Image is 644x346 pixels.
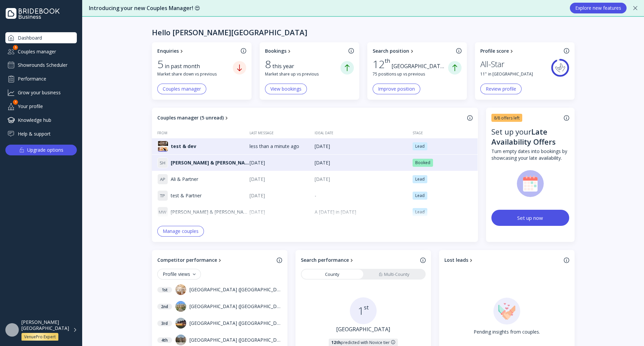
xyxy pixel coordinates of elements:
[250,159,309,166] div: [DATE]
[494,115,520,121] div: 8/8 offers left
[157,190,168,201] div: T P
[331,340,341,345] strong: 12th
[157,257,217,263] div: Competitor performance
[157,320,172,326] div: 3 rd
[157,304,172,309] div: 2 nd
[157,226,204,237] button: Manage couples
[315,176,407,183] div: [DATE]
[373,58,390,70] div: 12
[474,329,540,335] div: Pending insights from couples.
[157,174,168,185] div: A P
[491,127,569,148] div: Set up your
[610,314,644,346] iframe: Chat Widget
[152,131,250,135] div: From
[517,214,543,221] div: Set up now
[415,177,425,182] div: Lead
[190,337,282,343] div: [GEOGRAPHIC_DATA] ([GEOGRAPHIC_DATA])
[415,160,430,165] div: Booked
[413,131,478,135] div: Stage
[157,337,172,343] div: 4 th
[163,229,199,234] div: Manage couples
[13,100,18,105] div: 1
[157,84,206,94] button: Couples manager
[171,143,196,150] span: test & dev
[415,193,425,198] div: Lead
[5,32,77,43] a: Dashboard
[302,269,363,279] a: County
[265,48,286,54] div: Bookings
[21,319,69,331] div: [PERSON_NAME][GEOGRAPHIC_DATA]
[491,210,569,226] button: Set up now
[163,86,201,92] div: Couples manager
[570,3,627,13] button: Explore new features
[171,159,250,166] span: [PERSON_NAME] & [PERSON_NAME]
[157,157,168,168] div: S H
[175,284,186,295] img: dpr=1,fit=cover,g=face,w=32,h=32
[250,143,309,150] div: less than a minute ago
[315,209,407,215] div: A [DATE] in [DATE]
[24,334,56,340] div: VenuePro Expert
[331,340,390,345] div: predicted with Novice tier
[157,114,224,121] div: Couples manager (5 unread)
[5,60,77,70] a: Showrounds Scheduler
[5,323,19,337] img: dpr=1,fit=cover,g=face,w=48,h=48
[171,192,202,199] span: test & Partner
[157,207,168,217] div: M W
[175,301,186,312] img: dpr=1,fit=cover,g=face,w=32,h=32
[270,86,302,92] div: View bookings
[5,128,77,139] a: Help & support
[5,114,77,126] a: Knowledge hub
[5,87,77,98] a: Grow your business
[152,28,307,37] div: Hello [PERSON_NAME][GEOGRAPHIC_DATA]
[480,84,522,94] button: Review profile
[157,48,179,54] div: Enquiries
[488,71,533,77] span: in [GEOGRAPHIC_DATA]
[491,127,556,147] div: Late Availability Offers
[444,257,561,263] a: Lost leads
[5,101,77,112] div: Your profile
[272,62,298,70] div: this year
[315,159,407,166] div: [DATE]
[373,48,453,54] a: Search position
[165,62,204,70] div: in past month
[175,335,186,345] img: dpr=1,fit=cover,g=face,w=32,h=32
[5,145,77,155] button: Upgrade options
[250,209,309,215] div: [DATE]
[13,45,18,50] div: 5
[301,257,418,263] a: Search performance
[301,257,349,263] div: Search performance
[5,101,77,112] a: Your profile1
[163,271,196,277] div: Profile views
[157,257,274,263] a: Competitor performance
[27,145,63,155] div: Upgrade options
[157,141,168,152] img: dpr=1,fit=cover,g=face,w=32,h=32
[480,48,561,54] a: Profile score
[373,84,420,94] button: Improve position
[379,271,410,278] div: Multi-County
[157,48,238,54] a: Enquiries
[480,48,509,54] div: Profile score
[373,48,409,54] div: Search position
[391,62,448,70] div: [GEOGRAPHIC_DATA]
[175,318,186,329] img: dpr=1,fit=cover,g=face,w=32,h=32
[5,73,77,84] a: Performance
[315,131,413,135] div: Ideal date
[5,46,77,57] a: Couples manager5
[157,58,163,70] div: 5
[415,144,425,149] div: Lead
[265,84,307,94] button: View bookings
[265,58,271,70] div: 8
[315,192,407,199] div: -
[157,114,465,121] a: Couples manager (5 unread)
[415,209,425,215] div: Lead
[480,58,504,70] div: All-Star
[190,303,282,310] div: [GEOGRAPHIC_DATA] ([GEOGRAPHIC_DATA])
[575,5,621,11] div: Explore new features
[378,86,415,92] div: Improve position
